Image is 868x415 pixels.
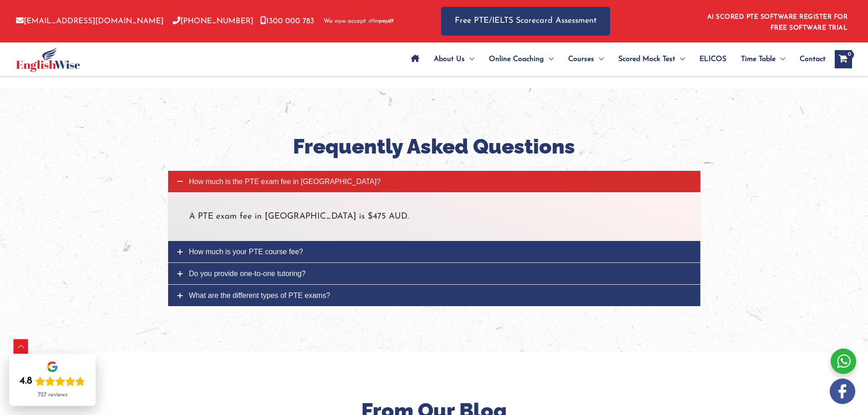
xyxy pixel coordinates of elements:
a: How much is the PTE exam fee in [GEOGRAPHIC_DATA]? [168,171,700,192]
span: Courses [568,43,594,75]
a: View Shopping Cart, empty [835,50,852,68]
span: ELICOS [699,43,726,75]
span: We now accept [324,17,366,26]
a: Online CoachingMenu Toggle [482,43,561,75]
span: Time Table [741,43,776,75]
a: Do you provide one-to-one tutoring? [168,263,700,284]
div: Rating: 4.8 out of 5 [20,375,85,388]
a: [EMAIL_ADDRESS][DOMAIN_NAME] [16,17,164,25]
span: Online Coaching [489,43,544,75]
span: Menu Toggle [544,43,554,75]
span: Contact [800,43,826,75]
a: 1300 000 783 [260,17,314,25]
a: About UsMenu Toggle [426,43,482,75]
span: Menu Toggle [776,43,785,75]
span: About Us [434,43,465,75]
span: Menu Toggle [675,43,685,75]
span: Scored Mock Test [618,43,675,75]
div: 4.8 [20,375,32,388]
span: Do you provide one-to-one tutoring? [189,270,306,277]
img: cropped-ew-logo [16,47,80,72]
img: white-facebook.png [830,379,855,404]
span: Menu Toggle [465,43,474,75]
p: A PTE exam fee in [GEOGRAPHIC_DATA] is $475 AUD. [189,209,679,224]
aside: Header Widget 1 [702,6,852,36]
span: What are the different types of PTE exams? [189,292,330,299]
a: Time TableMenu Toggle [734,43,792,75]
div: 727 reviews [38,391,67,399]
h2: Frequently Asked Questions [175,133,694,160]
nav: Site Navigation: Main Menu [404,43,826,75]
a: ELICOS [692,43,734,75]
span: How much is your PTE course fee? [189,248,303,256]
span: How much is the PTE exam fee in [GEOGRAPHIC_DATA]? [189,178,381,185]
img: Afterpay-Logo [369,19,394,24]
a: AI SCORED PTE SOFTWARE REGISTER FOR FREE SOFTWARE TRIAL [707,14,848,31]
a: Free PTE/IELTS Scorecard Assessment [441,7,610,36]
a: [PHONE_NUMBER] [173,17,253,25]
a: What are the different types of PTE exams? [168,285,700,306]
span: Menu Toggle [594,43,604,75]
a: Contact [792,43,826,75]
a: Scored Mock TestMenu Toggle [611,43,692,75]
a: CoursesMenu Toggle [561,43,611,75]
a: How much is your PTE course fee? [168,241,700,262]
